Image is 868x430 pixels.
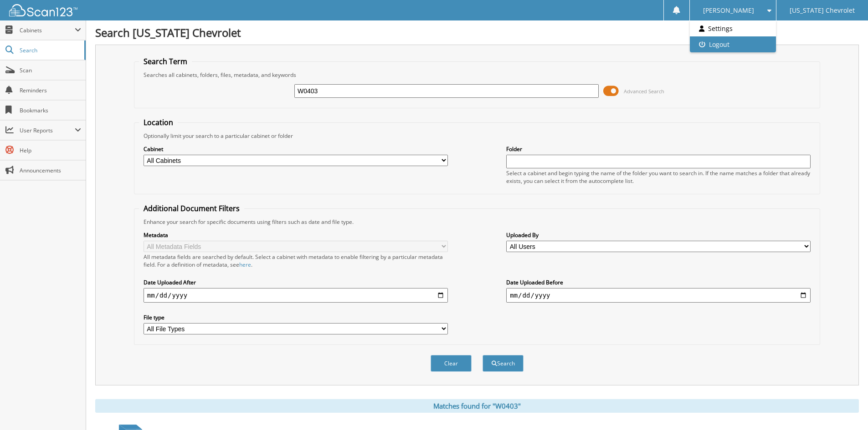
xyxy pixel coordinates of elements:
[20,126,75,134] span: User Reports
[20,66,81,74] span: Scan
[139,117,178,127] legend: Location
[690,20,776,36] a: Settings
[95,25,859,40] h1: Search [US_STATE] Chevrolet
[431,355,472,372] button: Clear
[144,253,448,268] div: All metadata fields are searched by default. Select a cabinet with metadata to enable filtering b...
[144,231,448,239] label: Metadata
[144,314,448,321] label: File type
[139,218,815,226] div: Enhance your search for specific documents using filters such as date and file type.
[144,145,448,153] label: Cabinet
[506,145,811,153] label: Folder
[20,86,81,94] span: Reminders
[506,169,811,185] div: Select a cabinet and begin typing the name of the folder you want to search in. If the name match...
[139,132,815,140] div: Optionally limit your search to a particular cabinet or folder
[506,278,811,286] label: Date Uploaded Before
[506,288,811,303] input: end
[144,278,448,286] label: Date Uploaded After
[95,399,859,413] div: Matches found for "W0403"
[506,231,811,239] label: Uploaded By
[9,4,77,16] img: scan123-logo-white.svg
[20,147,81,154] span: Help
[822,386,868,430] iframe: Chat Widget
[790,8,855,13] span: [US_STATE] Chevrolet
[703,8,754,13] span: [PERSON_NAME]
[20,167,81,174] span: Announcements
[483,355,524,372] button: Search
[139,56,192,66] legend: Search Term
[239,261,251,268] a: here
[690,36,776,52] a: Logout
[139,71,815,79] div: Searches all cabinets, folders, files, metadata, and keywords
[144,288,448,303] input: start
[139,203,244,213] legend: Additional Document Filters
[20,46,80,54] span: Search
[20,26,75,34] span: Cabinets
[20,106,81,114] span: Bookmarks
[624,88,664,95] span: Advanced Search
